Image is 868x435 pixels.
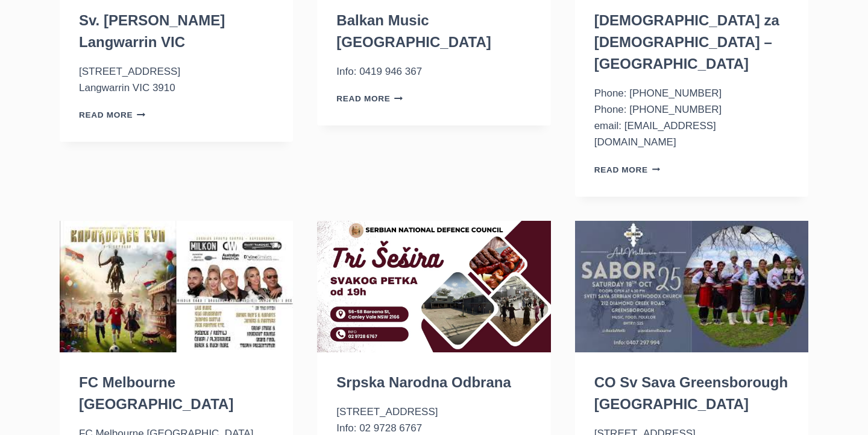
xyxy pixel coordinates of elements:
p: Info: 0419 946 367 [336,63,531,80]
img: Srpska Narodna Odbrana [317,221,550,352]
a: FC Melbourne [GEOGRAPHIC_DATA] [79,374,233,412]
a: CO Sv Sava Greensborough [GEOGRAPHIC_DATA] [594,374,788,412]
a: Read More [336,94,403,103]
p: Phone: [PHONE_NUMBER] Phone: [PHONE_NUMBER] email: [EMAIL_ADDRESS][DOMAIN_NAME] [594,85,789,151]
a: [DEMOGRAPHIC_DATA] za [DEMOGRAPHIC_DATA] – [GEOGRAPHIC_DATA] [594,12,779,72]
p: [STREET_ADDRESS] Langwarrin VIC 3910 [79,63,274,96]
a: Balkan Music [GEOGRAPHIC_DATA] [336,12,491,50]
img: FC Melbourne Srbija [60,221,293,352]
a: Read More [79,110,145,119]
a: Srpska Narodna Odbrana [336,374,511,390]
a: Read More [594,165,661,174]
a: Sv. [PERSON_NAME] Langwarrin VIC [79,12,225,50]
img: CO Sv Sava Greensborough VIC [575,221,808,352]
